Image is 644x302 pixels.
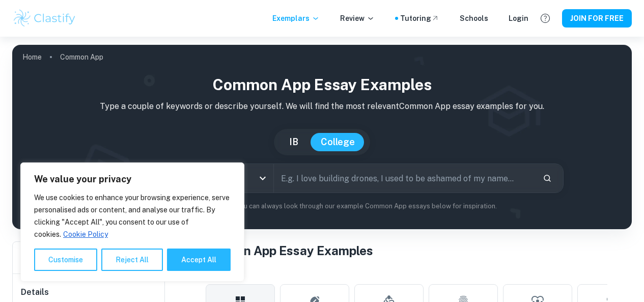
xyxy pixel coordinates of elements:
h6: Details [21,286,157,298]
a: Cookie Policy [63,230,108,239]
button: Help and Feedback [537,10,554,27]
a: Tutoring [400,13,439,24]
button: Reject All [101,249,163,271]
h6: Topic [181,268,632,280]
a: Schools [460,13,488,24]
p: Not sure what to search for? You can always look through our example Common App essays below for ... [20,201,624,211]
button: Open [256,171,270,185]
button: Search [539,170,556,187]
h1: Common App Essay Examples [20,73,624,96]
p: Type a couple of keywords or describe yourself. We will find the most relevant Common App essay e... [20,100,624,113]
img: profile cover [12,45,632,229]
button: IB [279,133,309,151]
img: Clastify logo [12,8,77,29]
div: We value your privacy [20,162,244,282]
p: We use cookies to enhance your browsing experience, serve personalised ads or content, and analys... [34,191,231,240]
p: Common App [60,51,103,63]
p: We value your privacy [34,173,231,185]
h1: All Common App Essay Examples [181,241,632,260]
p: Review [340,13,375,24]
button: College [311,133,365,151]
a: Home [22,50,42,64]
a: Login [509,13,528,24]
p: Exemplars [272,13,320,24]
button: Customise [34,249,97,271]
button: JOIN FOR FREE [562,9,632,28]
input: E.g. I love building drones, I used to be ashamed of my name... [274,164,535,193]
button: Accept All [167,249,231,271]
